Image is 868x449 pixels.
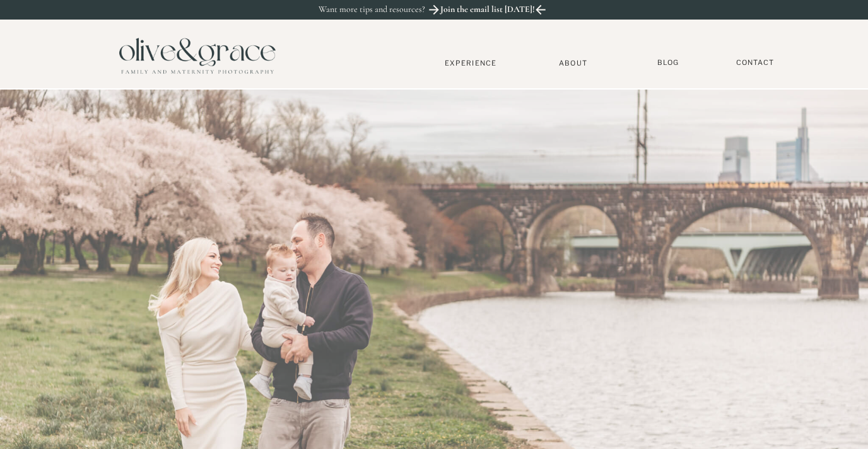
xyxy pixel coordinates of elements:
p: Want more tips and resources? [319,4,452,15]
a: BLOG [652,58,684,67]
a: Contact [730,58,780,67]
a: Experience [429,59,512,67]
a: About [554,59,592,67]
a: Join the email list [DATE]! [439,4,536,18]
